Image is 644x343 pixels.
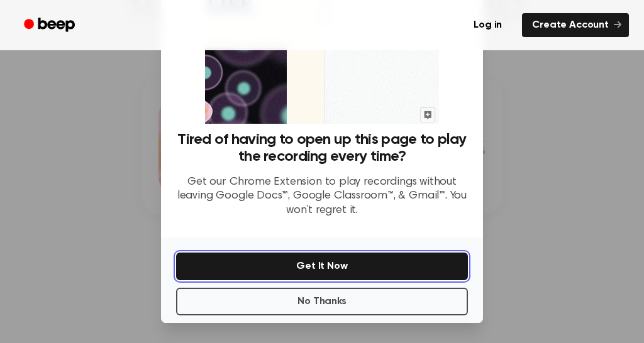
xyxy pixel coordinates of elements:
h3: Tired of having to open up this page to play the recording every time? [176,131,468,165]
a: Log in [461,11,514,40]
a: Create Account [522,13,629,37]
a: Beep [15,13,86,38]
button: Get It Now [176,253,468,280]
p: Get our Chrome Extension to play recordings without leaving Google Docs™, Google Classroom™, & Gm... [176,175,468,218]
button: No Thanks [176,288,468,315]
